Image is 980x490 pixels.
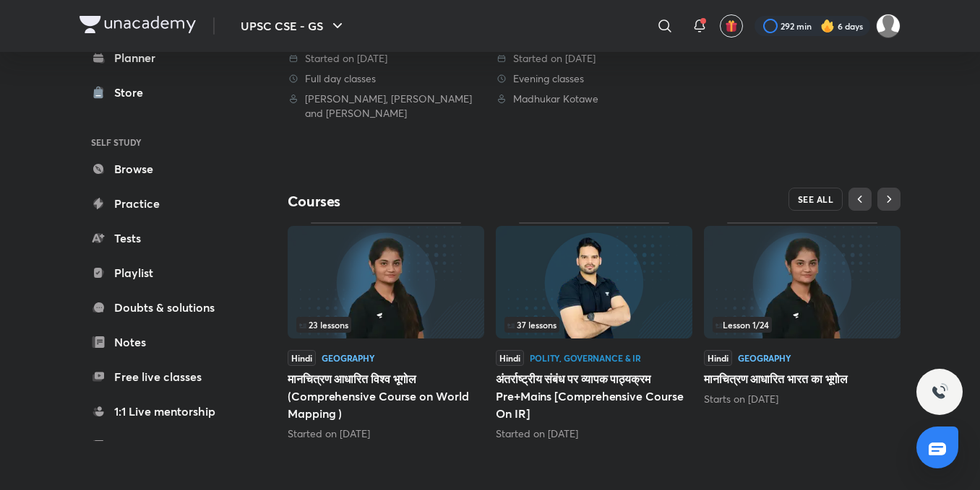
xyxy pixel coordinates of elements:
span: Lesson 1 / 24 [715,320,769,329]
div: Starts on Sep 8 [704,392,901,406]
div: अंतर्राष्ट्रीय संबंध पर व्यापक पाठ्यक्रम Pre+Mains [Comprehensive Course On IR] [496,222,692,440]
span: 37 lessons [507,320,556,329]
div: infocontainer [296,317,476,333]
div: left [296,317,476,333]
h4: Courses [288,192,594,211]
div: Store [114,84,152,101]
img: ttu [931,383,948,401]
a: Practice [79,189,247,218]
div: Madhukar Kotawe [496,92,692,106]
a: Notes [79,328,247,356]
div: left [504,317,684,333]
img: Thumbnail [704,226,901,338]
img: Komal [876,14,901,38]
img: streak [820,19,835,33]
button: SEE ALL [788,188,843,211]
div: infosection [713,317,892,333]
a: Browse [79,154,247,183]
span: Hindi [704,350,732,366]
div: Started on 7 Aug 2025 [496,51,692,66]
a: Free live classes [79,362,247,391]
h5: मानचित्रण आधारित भारत का भूगोल [704,370,901,388]
h5: अंतर्राष्ट्रीय संबंध पर व्यापक पाठ्यक्रम Pre+Mains [Comprehensive Course On IR] [496,370,692,422]
a: 1:1 Live mentorship [79,397,247,426]
div: left [713,317,892,333]
div: Polity, Governance & IR [530,354,641,362]
div: infosection [296,317,476,333]
a: Tests [79,224,247,253]
a: Company Logo [79,16,196,37]
a: Planner [79,43,247,72]
a: Playlist [79,258,247,287]
div: मानचित्रण आधारित विश्व भूगोल (Comprehensive Course on World Mapping ) [288,222,484,440]
img: Company Logo [79,16,196,33]
div: Started on Jul 8 [496,426,692,441]
h5: मानचित्रण आधारित विश्व भूगोल (Comprehensive Course on World Mapping ) [288,370,484,422]
div: Started on Aug 11 [288,426,484,441]
h6: SELF STUDY [79,130,247,154]
button: avatar [720,14,743,38]
a: Unacademy books [79,432,247,460]
a: Store [79,78,247,107]
div: Atul Jain, Apoorva Rajput and Nipun Alambayan [288,92,484,121]
img: Thumbnail [288,226,484,338]
div: Evening classes [496,71,692,86]
span: Hindi [288,350,316,366]
div: Started on 11 Aug 2025 [288,51,484,66]
a: Doubts & solutions [79,293,247,322]
span: 23 lessons [299,320,348,329]
div: मानचित्रण आधारित भारत का भूगोल [704,222,901,406]
span: SEE ALL [798,194,834,204]
div: infocontainer [713,317,892,333]
div: Full day classes [288,71,484,86]
div: Geography [738,354,791,362]
img: Thumbnail [496,226,692,338]
div: infosection [504,317,684,333]
span: Hindi [496,350,524,366]
div: Geography [322,354,375,362]
button: UPSC CSE - GS [232,12,355,40]
img: avatar [725,19,738,32]
div: infocontainer [504,317,684,333]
